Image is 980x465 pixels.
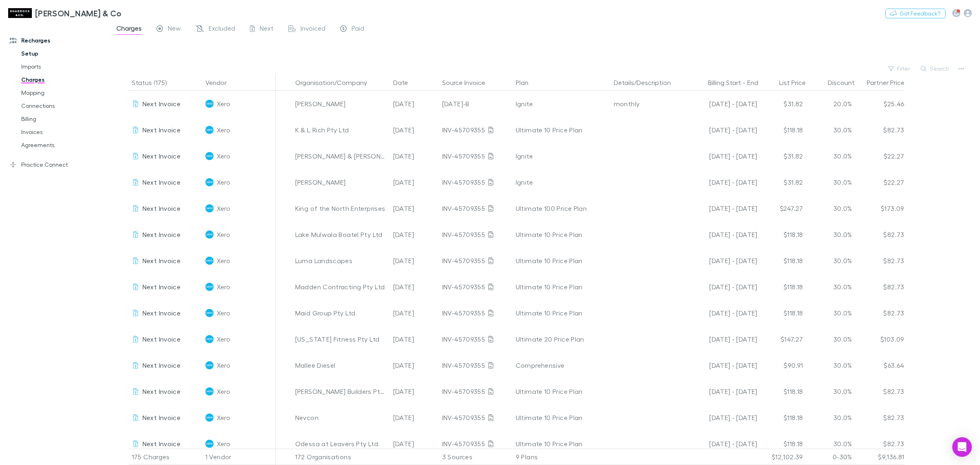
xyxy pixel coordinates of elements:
div: $9,136.81 [855,449,904,465]
img: Xero's Logo [205,361,214,369]
div: [DATE] [390,91,439,117]
div: $22.27 [855,143,904,169]
div: King of the North Enterprises [295,195,387,221]
div: 30.0% [806,248,855,274]
div: INV-45709355 [442,248,509,274]
span: Xero [217,221,230,248]
div: [DATE] [390,326,439,352]
span: Next Invoice [143,309,180,317]
div: [DATE] - [DATE] [687,352,757,378]
span: Next Invoice [143,152,180,160]
div: Ultimate 10 Price Plan [516,405,607,431]
button: Organisation/Company [295,74,377,91]
div: 30.0% [806,300,855,326]
span: Next Invoice [143,178,180,186]
div: INV-45709355 [442,274,509,300]
img: Xero's Logo [205,257,214,265]
div: [PERSON_NAME] [295,169,387,195]
div: [DATE] [390,274,439,300]
span: Next Invoice [143,100,180,107]
span: Xero [217,274,230,300]
div: $22.27 [855,169,904,195]
div: $90.91 [757,352,806,378]
div: [DATE] [390,248,439,274]
div: [DATE] [390,195,439,221]
div: $82.73 [855,300,904,326]
span: Xero [217,248,230,274]
div: [DATE] - [DATE] [687,378,757,405]
div: Madden Contracting Pty Ltd [295,274,387,300]
button: Date [393,74,418,91]
div: Lake Mulwala Boatel Pty Ltd [295,221,387,248]
div: $31.82 [757,143,806,169]
div: Ignite [516,143,607,169]
button: End [747,74,758,91]
span: Invoiced [301,24,325,35]
div: [DATE] - [DATE] [687,117,757,143]
button: Vendor [205,74,236,91]
div: Open Intercom Messenger [952,437,972,457]
div: [DATE] [390,221,439,248]
span: Paid [352,24,364,35]
div: [DATE] [390,143,439,169]
div: $82.73 [855,248,904,274]
div: $31.82 [757,169,806,195]
div: $118.18 [757,431,806,457]
span: Xero [217,91,230,117]
span: Charges [116,24,142,35]
a: Practice Connect [2,158,115,171]
button: Filter [884,64,915,74]
button: Status (175) [132,74,176,91]
div: INV-45709355 [442,169,509,195]
div: 20.0% [806,91,855,117]
div: [DATE] [390,378,439,405]
img: Xero's Logo [205,309,214,317]
div: INV-45709355 [442,405,509,431]
img: Xero's Logo [205,204,214,212]
div: [PERSON_NAME] Builders Pty Ltd [295,378,387,405]
div: [DATE] - [DATE] [687,221,757,248]
div: [DATE] - [DATE] [687,274,757,300]
span: Xero [217,326,230,352]
div: 30.0% [806,431,855,457]
div: [PERSON_NAME] [295,91,387,117]
h3: [PERSON_NAME] & Co [35,8,122,18]
div: Ultimate 10 Price Plan [516,300,607,326]
button: Partner Price [867,74,914,91]
div: $103.09 [855,326,904,352]
a: Recharges [2,34,115,47]
a: Imports [13,60,115,73]
div: [DATE] [390,300,439,326]
a: Agreements [13,139,115,152]
button: Plan [516,74,538,91]
div: 30.0% [806,143,855,169]
div: 30.0% [806,117,855,143]
div: $118.18 [757,117,806,143]
span: New [168,24,181,35]
span: Next Invoice [143,414,180,421]
button: List Price [779,74,815,91]
div: $118.18 [757,274,806,300]
span: Next Invoice [143,361,180,369]
div: $247.27 [757,195,806,221]
div: K & L Rich Pty Ltd [295,117,387,143]
a: Billing [13,112,115,125]
div: Ultimate 10 Price Plan [516,248,607,274]
span: Next Invoice [143,126,180,134]
div: [US_STATE] Fitness Pty Ltd [295,326,387,352]
div: $82.73 [855,221,904,248]
div: [DATE] [390,431,439,457]
span: Next Invoice [143,257,180,264]
div: $82.73 [855,274,904,300]
div: Ultimate 10 Price Plan [516,274,607,300]
a: [PERSON_NAME] & Co [3,3,127,23]
button: Discount [828,74,864,91]
div: $173.09 [855,195,904,221]
div: $31.82 [757,91,806,117]
div: Ultimate 10 Price Plan [516,378,607,405]
div: 0-30% [806,449,855,465]
div: $25.46 [855,91,904,117]
div: 30.0% [806,405,855,431]
img: Xero's Logo [205,387,214,396]
div: 30.0% [806,221,855,248]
